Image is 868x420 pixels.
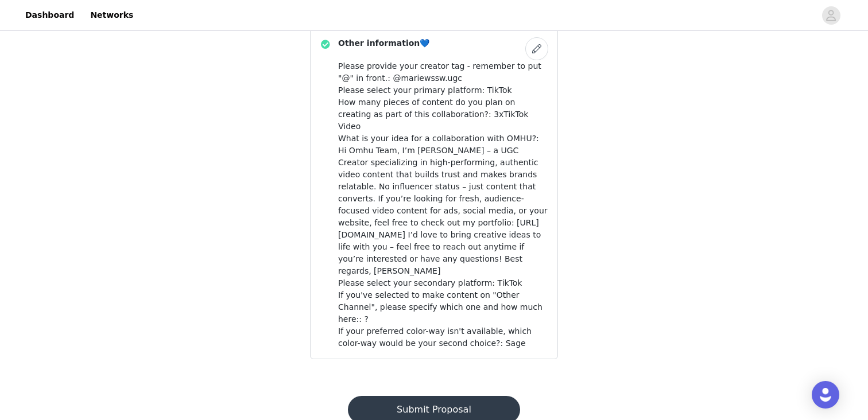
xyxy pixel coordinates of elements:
[826,6,836,25] div: avatar
[338,98,528,131] span: How many pieces of content do you plan on creating as part of this collaboration?: 3xTikTok Video
[338,278,522,287] span: Please select your secondary platform: TikTok
[338,134,548,275] span: What is your idea for a collaboration with OMHU?: Hi Omhu Team, I’m [PERSON_NAME] – a UGC Creator...
[338,85,512,95] span: Please select your primary platform: TikTok
[310,28,558,359] div: Other information💙
[338,37,429,49] h4: Other information💙
[812,381,839,409] div: Open Intercom Messenger
[83,2,140,28] a: Networks
[338,61,541,83] span: Please provide your creator tag - remember to put "@" in front.: @mariewssw.ugc
[338,326,532,348] span: If your preferred color-way isn't available, which color-way would be your second choice?: Sage
[338,290,542,324] span: If you've selected to make content on "Other Channel", please specify which one and how much here...
[18,2,81,28] a: Dashboard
